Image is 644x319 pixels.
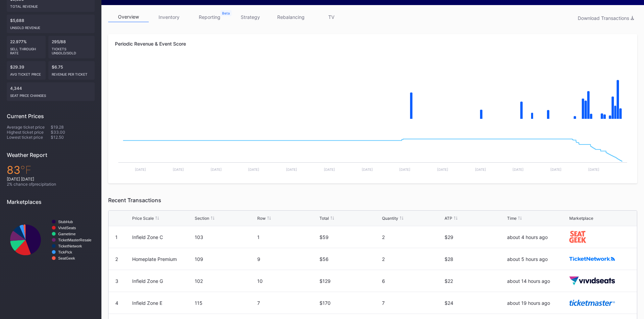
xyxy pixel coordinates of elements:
[569,300,615,306] img: ticketmaster.svg
[507,278,568,284] div: about 14 hours ago
[257,278,318,284] div: 10
[20,163,31,177] span: ℉
[7,163,95,177] div: 83
[10,23,91,30] div: Unsold Revenue
[569,231,586,243] img: seatGeek.svg
[319,300,380,306] div: $170
[324,167,335,171] text: [DATE]
[507,300,568,306] div: about 19 hours ago
[108,12,149,22] a: overview
[211,167,222,171] text: [DATE]
[319,278,380,284] div: $129
[569,257,615,261] img: ticketNetwork.png
[132,216,154,221] div: Price Scale
[173,167,184,171] text: [DATE]
[437,167,448,171] text: [DATE]
[115,126,630,177] svg: Chart title
[588,167,599,171] text: [DATE]
[132,278,193,284] div: Infield Zone G
[51,130,95,135] div: $33.00
[132,300,193,306] div: Infield Zone E
[115,234,118,240] div: 1
[115,58,630,126] svg: Chart title
[108,197,637,204] div: Recent Transactions
[362,167,373,171] text: [DATE]
[195,256,256,262] div: 109
[7,125,51,130] div: Average ticket price
[507,234,568,240] div: about 4 hours ago
[115,256,118,262] div: 2
[399,167,410,171] text: [DATE]
[257,216,266,221] div: Row
[445,278,505,284] div: $22
[58,226,76,230] text: VividSeats
[475,167,486,171] text: [DATE]
[445,300,505,306] div: $24
[7,130,51,135] div: Highest ticket price
[52,70,92,76] div: Revenue per ticket
[48,36,95,58] div: 295/88
[550,167,562,171] text: [DATE]
[382,256,443,262] div: 2
[7,182,95,187] div: 2 % chance of precipitation
[10,91,91,98] div: seat price changes
[569,276,615,285] img: vividSeats.svg
[319,256,380,262] div: $56
[58,238,91,242] text: TicketMasterResale
[445,256,505,262] div: $28
[7,36,46,58] div: 22.977%
[512,167,524,171] text: [DATE]
[132,234,193,240] div: Infield Zone C
[7,15,95,33] div: $5,688
[7,198,95,205] div: Marketplaces
[569,216,593,221] div: Marketplace
[257,256,318,262] div: 9
[382,278,443,284] div: 6
[189,12,230,22] a: reporting
[58,232,76,236] text: Gametime
[195,300,256,306] div: 115
[382,216,398,221] div: Quantity
[149,12,189,22] a: inventory
[135,167,146,171] text: [DATE]
[58,220,73,224] text: StubHub
[58,256,75,260] text: SeatGeek
[48,61,95,80] div: $6.75
[51,125,95,130] div: $19.28
[7,135,51,140] div: Lowest ticket price
[257,300,318,306] div: 7
[578,15,634,21] div: Download Transactions
[7,61,46,80] div: $29.39
[270,12,311,22] a: rebalancing
[230,12,270,22] a: strategy
[574,14,637,23] button: Download Transactions
[7,152,95,158] div: Weather Report
[319,234,380,240] div: $59
[115,278,118,284] div: 3
[7,82,95,101] div: 4,344
[507,256,568,262] div: about 5 hours ago
[445,234,505,240] div: $29
[115,41,630,47] div: Periodic Revenue & Event Score
[319,216,329,221] div: Total
[7,177,95,182] div: [DATE] [DATE]
[445,216,452,221] div: ATP
[10,70,42,76] div: Avg ticket price
[195,234,256,240] div: 103
[58,244,82,248] text: TicketNetwork
[195,278,256,284] div: 102
[195,216,209,221] div: Section
[10,44,42,55] div: Sell Through Rate
[382,234,443,240] div: 2
[52,44,92,55] div: Tickets Unsold/Sold
[507,216,517,221] div: Time
[51,135,95,140] div: $12.50
[132,256,193,262] div: Homeplate Premium
[115,300,118,306] div: 4
[10,2,91,8] div: Total Revenue
[58,250,72,254] text: TickPick
[257,234,318,240] div: 1
[382,300,443,306] div: 7
[311,12,352,22] a: TV
[7,113,95,119] div: Current Prices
